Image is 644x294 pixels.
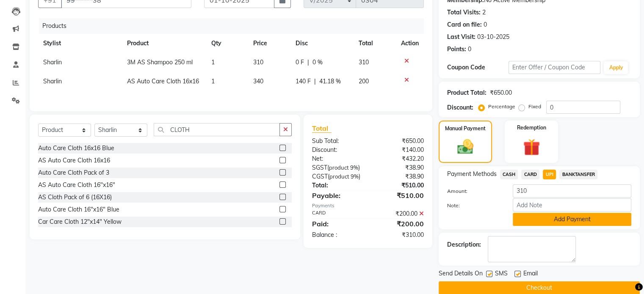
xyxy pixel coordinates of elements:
[447,33,475,41] div: Last Visit:
[38,181,115,190] div: AS Auto Care Cloth 16"x16"
[122,34,206,53] th: Product
[543,170,556,179] span: UPI
[306,181,368,190] div: Total:
[513,198,631,212] input: Add Note
[306,146,368,154] div: Discount:
[523,269,538,280] span: Email
[495,269,508,280] span: SMS
[488,103,515,110] label: Percentage
[521,170,539,179] span: CARD
[248,34,290,53] th: Price
[296,58,304,67] span: 0 F
[368,163,430,172] div: ₹38.90
[43,58,62,66] span: Sharlin
[445,125,486,132] label: Manual Payment
[306,209,368,218] div: CARD
[38,34,122,53] th: Stylist
[306,231,368,239] div: Balance :
[154,123,280,136] input: Search or Scan
[127,77,199,85] span: AS Auto Care Cloth 16x16
[38,217,122,226] div: Car Care Cloth 12"x14" Yellow
[351,173,359,180] span: 9%
[307,58,309,67] span: |
[482,8,486,17] div: 2
[253,58,263,66] span: 310
[312,202,424,209] div: Payments
[359,77,369,85] span: 200
[500,170,518,179] span: CASH
[517,124,546,132] label: Redemption
[253,77,263,85] span: 340
[447,8,481,17] div: Total Visits:
[306,190,368,201] div: Payable:
[38,168,109,177] div: Auto Care Cloth Pack of 3
[447,88,486,97] div: Product Total:
[290,34,354,53] th: Disc
[38,144,114,153] div: Auto Care Cloth 16x16 Blue
[329,173,349,180] span: product
[559,170,597,179] span: BANKTANSFER
[319,77,341,86] span: 41.18 %
[350,164,358,171] span: 9%
[38,205,119,214] div: Auto Care Cloth 16"x16" Blue
[604,61,628,74] button: Apply
[38,156,110,165] div: AS Auto Care Cloth 16x16
[312,124,332,133] span: Total
[359,58,369,66] span: 310
[312,173,328,180] span: CGST
[43,77,62,85] span: Sharlin
[452,137,478,156] img: _cash.svg
[306,137,368,146] div: Sub Total:
[368,181,430,190] div: ₹510.00
[447,20,482,29] div: Card on file:
[354,34,396,53] th: Total
[368,146,430,154] div: ₹140.00
[484,20,487,29] div: 0
[468,45,471,54] div: 0
[441,187,506,195] label: Amount:
[447,103,473,112] div: Discount:
[490,88,512,97] div: ₹650.00
[368,190,430,201] div: ₹510.00
[447,170,497,179] span: Payment Methods
[312,58,323,67] span: 0 %
[314,77,316,86] span: |
[396,34,424,53] th: Action
[368,172,430,181] div: ₹38.90
[509,61,601,74] input: Enter Offer / Coupon Code
[368,209,430,218] div: ₹200.00
[518,137,545,158] img: _gift.svg
[513,213,631,226] button: Add Payment
[306,163,368,172] div: ( )
[211,58,215,66] span: 1
[296,77,311,86] span: 140 F
[306,219,368,229] div: Paid:
[306,172,368,181] div: ( )
[329,164,349,171] span: product
[528,103,541,110] label: Fixed
[306,154,368,163] div: Net:
[211,77,215,85] span: 1
[206,34,248,53] th: Qty
[477,33,509,41] div: 03-10-2025
[127,58,193,66] span: 3M AS Shampoo 250 ml
[39,18,430,34] div: Products
[368,219,430,229] div: ₹200.00
[439,269,483,280] span: Send Details On
[312,164,327,171] span: SGST
[368,231,430,239] div: ₹310.00
[447,63,509,72] div: Coupon Code
[447,45,466,54] div: Points:
[513,184,631,198] input: Amount
[38,193,112,202] div: AS Cloth Pack of 6 (16X16)
[368,137,430,146] div: ₹650.00
[368,154,430,163] div: ₹432.20
[447,240,481,249] div: Description:
[441,202,506,209] label: Note:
